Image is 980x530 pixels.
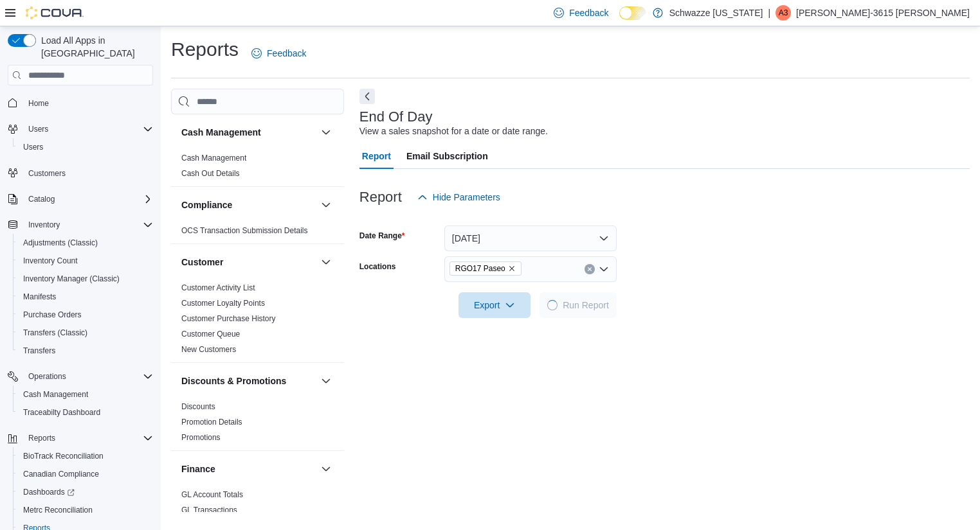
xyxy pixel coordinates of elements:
button: Home [3,93,158,112]
a: Cash Management [181,154,246,163]
button: Discounts & Promotions [181,375,316,387]
a: Dashboards [18,484,80,500]
h3: End Of Day [359,109,433,125]
span: Transfers [18,343,153,358]
span: Users [23,142,43,152]
button: Metrc Reconciliation [13,501,158,519]
a: GL Transactions [181,506,237,515]
button: Compliance [318,197,334,213]
span: Customers [23,165,153,181]
a: Metrc Reconciliation [18,502,98,518]
button: Users [23,121,53,137]
button: LoadingRun Report [540,292,617,318]
span: Customer Loyalty Points [181,298,265,308]
div: Discounts & Promotions [171,399,344,450]
button: Cash Management [181,126,316,139]
span: Reports [28,433,55,443]
span: Canadian Compliance [18,466,153,482]
span: Reports [23,430,153,446]
button: Reports [23,430,60,446]
a: Transfers [18,343,60,358]
a: Transfers (Classic) [18,325,93,340]
a: Inventory Count [18,253,83,269]
a: Customer Purchase History [181,314,276,323]
button: Discounts & Promotions [318,373,334,389]
button: Transfers (Classic) [13,324,158,342]
p: [PERSON_NAME]-3615 [PERSON_NAME] [796,5,970,21]
button: Catalog [23,191,60,207]
label: Date Range [359,231,405,241]
span: Users [23,121,153,137]
a: Cash Management [18,387,93,402]
span: GL Transactions [181,505,237,515]
span: OCS Transaction Submission Details [181,225,308,236]
a: Cash Out Details [181,169,240,178]
div: View a sales snapshot for a date or date range. [359,125,548,138]
span: Customer Purchase History [181,314,276,324]
span: Report [362,143,391,169]
input: Dark Mode [619,6,646,20]
button: Inventory [3,216,158,234]
span: Run Report [563,299,609,312]
button: Next [359,89,375,104]
button: [DATE] [444,225,617,251]
button: Clear input [585,264,595,274]
span: BioTrack Reconciliation [23,451,104,461]
button: Reports [3,429,158,447]
span: A3 [779,5,788,21]
label: Locations [359,261,396,272]
span: Manifests [23,292,56,302]
a: Customer Activity List [181,283,255,292]
a: Promotions [181,433,221,442]
button: Inventory [23,217,65,233]
button: Users [3,120,158,138]
h1: Reports [171,37,239,62]
button: Adjustments (Classic) [13,234,158,252]
div: Cash Management [171,150,344,186]
img: Cova [26,6,84,19]
span: Users [18,139,153,155]
button: Customer [318,254,334,270]
button: Customers [3,164,158,182]
div: Compliance [171,223,344,243]
h3: Compliance [181,199,232,211]
h3: Report [359,190,402,205]
button: BioTrack Reconciliation [13,447,158,465]
a: Dashboards [13,483,158,501]
span: Dashboards [18,484,153,500]
a: Customer Loyalty Points [181,299,265,308]
span: Cash Out Details [181,168,240,179]
span: Promotion Details [181,417,242,427]
button: Canadian Compliance [13,465,158,483]
span: Adjustments (Classic) [23,238,98,248]
button: Catalog [3,190,158,208]
span: Cash Management [18,387,153,402]
span: Canadian Compliance [23,469,99,479]
span: Feedback [267,47,306,60]
span: Traceabilty Dashboard [18,405,153,420]
span: Customer Activity List [181,283,255,293]
span: Catalog [28,194,55,204]
button: Inventory Manager (Classic) [13,270,158,288]
button: Hide Parameters [412,184,505,210]
button: Finance [318,461,334,477]
span: Inventory Manager (Classic) [23,274,120,284]
a: Home [23,96,54,111]
h3: Finance [181,463,215,475]
span: Loading [545,298,559,312]
span: Operations [23,369,153,384]
span: Cash Management [23,389,88,400]
button: Export [458,292,531,318]
a: Manifests [18,289,61,305]
span: Inventory [23,217,153,233]
button: Traceabilty Dashboard [13,403,158,421]
span: Inventory Count [18,253,153,269]
span: Dashboards [23,487,75,497]
a: Purchase Orders [18,307,87,322]
span: Purchase Orders [18,307,153,322]
span: Customer Queue [181,329,240,339]
button: Inventory Count [13,252,158,270]
span: RGO17 Paseo [455,262,505,275]
span: BioTrack Reconciliation [18,448,153,464]
button: Manifests [13,288,158,306]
